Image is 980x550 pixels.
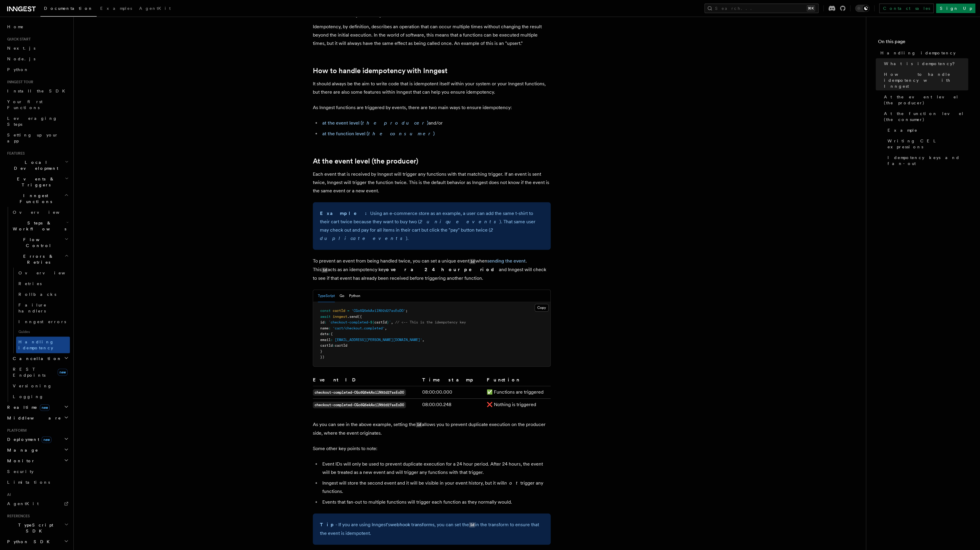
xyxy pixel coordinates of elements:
[349,290,360,302] button: Python
[7,99,43,110] span: Your first Functions
[5,402,70,413] button: Realtimenew
[882,108,968,125] a: At the function level (the consumer)
[358,315,362,319] span: ({
[704,4,819,13] button: Search...⌘K
[5,415,61,421] span: Middleware
[320,521,544,538] p: - If you are using Inngest's , you can set the in the transform to ensure that the event is idemp...
[5,159,65,171] span: Local Development
[390,522,434,527] a: webhook transforms
[5,447,38,453] span: Manage
[888,127,918,133] span: Example
[13,367,45,378] span: REST Endpoints
[333,343,335,348] span: :
[10,253,65,265] span: Errors & Retries
[58,369,67,376] span: new
[5,536,70,547] button: Python SDK
[5,445,70,455] button: Manage
[10,218,70,234] button: Steps & Workflows
[484,386,551,398] td: ✅ Functions are triggered
[313,170,551,195] p: Each event that is received by Inngest will trigger any functions with that matching trigger. If ...
[322,120,428,126] a: at the event level (the producer)
[313,257,551,282] p: To prevent an event from being handled twice, you can set a unique event when . This acts as an i...
[5,37,31,42] span: Quick start
[324,320,326,324] span: :
[386,267,499,272] strong: over a 24 hour period
[882,69,968,92] a: How to handle idempotency with Inngest
[5,498,70,509] a: AgentKit
[320,355,324,359] span: })
[351,309,406,313] span: 'CGo5Q5ekAxilN92d27asEoDO'
[10,364,70,381] a: REST Endpointsnew
[5,190,70,207] button: Inngest Functions
[420,376,484,386] th: Timestamp
[5,151,25,156] span: Features
[7,24,24,30] span: Home
[333,326,385,330] span: 'cart/checkout.completed'
[313,389,406,396] code: checkout-completed-CGo5Q5ekAxilN92d27asEoDO
[484,376,551,386] th: Function
[100,6,132,11] span: Examples
[331,338,333,342] span: :
[333,315,347,319] span: inngest
[389,320,391,324] span: `
[936,4,975,13] a: Sign Up
[18,271,80,275] span: Overview
[807,5,815,11] kbd: ⌘K
[5,434,70,445] button: Deploymentnew
[385,326,387,330] span: ,
[5,514,30,518] span: References
[5,174,70,190] button: Events & Triggers
[885,152,968,169] a: Idempotency keys and fan-out
[18,292,56,297] span: Rollbacks
[5,539,53,545] span: Python SDK
[469,259,475,264] code: id
[321,268,328,273] code: id
[10,381,70,391] a: Versioning
[5,113,70,130] a: Leveraging Steps
[320,209,544,243] p: Using an e-commerce store as an example, a user can add the same t-shirt to their cart twice beca...
[884,71,968,89] span: How to handle idempotency with Inngest
[331,332,333,336] span: {
[320,309,331,313] span: const
[7,89,69,93] span: Install the SDK
[5,428,27,433] span: Platform
[5,43,70,54] a: Next.js
[97,2,136,16] a: Examples
[16,289,70,300] a: Rollbacks
[13,394,44,399] span: Logging
[313,23,551,48] p: Idempotency, by definition, describes an operation that can occur multiple times without changing...
[5,21,70,32] a: Home
[313,444,551,453] p: Some other key points to note:
[5,96,70,113] a: Your first Functions
[313,103,551,112] p: As Inngest functions are triggered by events, there are two main ways to ensure idempotency:
[5,436,51,442] span: Deployment
[5,64,70,75] a: Python
[882,92,968,108] a: At the event level (the producer)
[18,281,42,286] span: Retries
[5,404,50,410] span: Realtime
[535,304,549,312] button: Copy
[313,80,551,96] p: It should always be the aim to write code that is idempotent itself within your system or your In...
[406,309,408,313] span: ;
[10,234,70,251] button: Flow Control
[885,136,968,152] a: Writing CEL expressions
[313,376,420,386] th: Event ID
[44,6,93,11] span: Documentation
[321,498,551,506] li: Events that fan-out to multiple functions will trigger each function as they normally would.
[5,157,70,174] button: Local Development
[7,56,35,61] span: Node.js
[18,303,47,313] span: Failure handlers
[16,337,70,353] a: Handling idempotency
[5,176,65,188] span: Events & Triggers
[7,46,35,51] span: Next.js
[362,120,427,126] em: the producer
[487,258,526,264] a: sending the event
[10,391,70,402] a: Logging
[5,477,70,488] a: Limitations
[469,522,475,527] code: id
[320,343,333,348] span: cartId
[5,522,64,534] span: TypeScript SDK
[395,320,466,324] span: // <-- This is the idempotency key
[888,138,968,150] span: Writing CEL expressions
[335,343,347,348] span: cartId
